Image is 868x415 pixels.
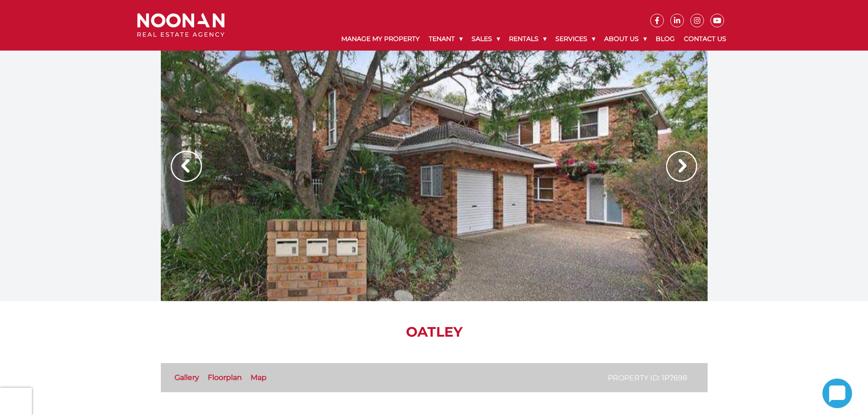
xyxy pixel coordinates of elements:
a: About Us [600,27,651,51]
img: Arrow slider [666,151,697,182]
a: Sales [467,27,504,51]
img: Noonan Real Estate Agency [137,13,225,37]
a: Tenant [424,27,467,51]
a: Gallery [175,373,199,382]
a: Services [551,27,600,51]
a: Rentals [504,27,551,51]
a: Contact Us [679,27,731,51]
a: Map [251,373,267,382]
a: Floorplan [208,373,242,382]
p: Property ID: 1P7698 [608,372,687,384]
h1: OATLEY [161,324,708,340]
img: Arrow slider [171,151,202,182]
a: Blog [651,27,679,51]
a: Manage My Property [337,27,424,51]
